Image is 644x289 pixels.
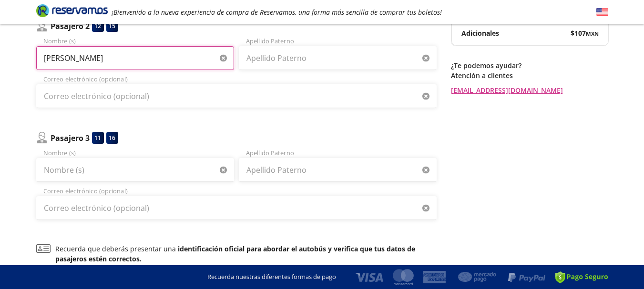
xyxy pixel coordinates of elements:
[207,272,336,282] p: Recuerda nuestras diferentes formas de pago
[92,132,104,144] div: 11
[36,3,108,20] a: Brand Logo
[36,196,437,220] input: Correo electrónico (opcional)
[51,132,90,144] p: Pasajero 3
[55,244,415,263] b: identificación oficial para abordar el autobús y verifica que tus datos de pasajeros estén correc...
[112,8,442,17] em: ¡Bienvenido a la nueva experiencia de compra de Reservamos, una forma más sencilla de comprar tus...
[571,28,599,38] span: $ 107
[239,46,437,70] input: Apellido Paterno
[451,70,608,80] p: Atención a clientes
[36,158,234,182] input: Nombre (s)
[51,20,90,32] p: Pasajero 2
[586,30,599,37] small: MXN
[55,244,437,264] p: Recuerda que deberás presentar una
[92,20,104,32] div: 12
[36,46,234,70] input: Nombre (s)
[596,6,608,18] button: English
[106,20,118,32] div: 15
[461,28,499,38] p: Adicionales
[451,85,608,95] a: [EMAIL_ADDRESS][DOMAIN_NAME]
[451,60,608,70] p: ¿Te podemos ayudar?
[36,84,437,108] input: Correo electrónico (opcional)
[239,158,437,182] input: Apellido Paterno
[106,132,118,144] div: 16
[36,3,108,18] i: Brand Logo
